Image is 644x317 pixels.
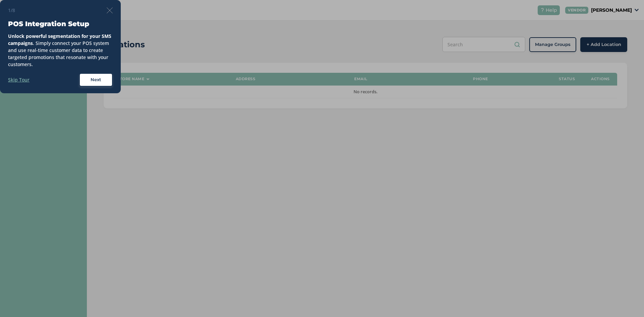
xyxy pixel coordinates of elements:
h3: POS Integration Setup [8,19,113,29]
img: icon-close-thin-accent-606ae9a3.svg [107,7,113,13]
label: Skip Tour [8,76,30,83]
div: . Simply connect your POS system and use real-time customer data to create targeted promotions th... [8,33,113,68]
span: 1/8 [8,7,15,14]
strong: Unlock powerful segmentation for your SMS campaigns [8,33,111,46]
iframe: Chat Widget [610,285,644,317]
span: Next [91,76,101,83]
button: Next [79,73,113,87]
